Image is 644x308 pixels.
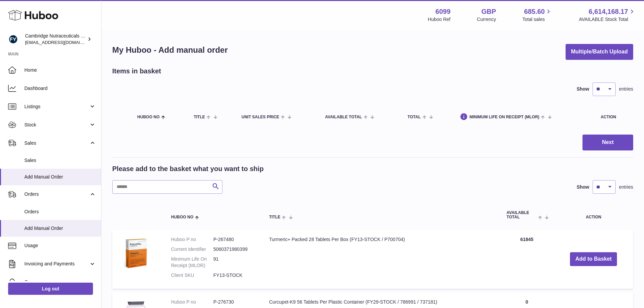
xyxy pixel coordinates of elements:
span: AVAILABLE Stock Total [579,16,636,23]
strong: 6099 [435,7,451,16]
span: Unit Sales Price [241,115,279,119]
strong: GBP [481,7,496,16]
div: Currency [477,16,496,23]
dt: Huboo P no [171,299,213,305]
div: Action [601,115,626,119]
dd: P-267480 [213,236,256,243]
span: Orders [24,209,96,215]
img: huboo@camnutra.com [8,34,18,44]
span: Sales [24,157,96,164]
td: Turmeric+ Packed 28 Tablets Per Box (FY13-STOCK / P700704) [262,230,500,288]
span: Invoicing and Payments [24,261,89,267]
a: 6,614,168.17 AVAILABLE Stock Total [579,7,636,23]
th: Action [554,204,633,226]
button: Next [582,135,633,150]
span: Title [269,215,280,219]
span: Total [408,115,421,119]
span: 685.60 [524,7,545,16]
span: Huboo no [171,215,193,219]
td: 61845 [500,230,554,288]
span: Dashboard [24,85,96,92]
span: Usage [24,242,96,249]
span: Home [24,67,96,73]
span: entries [619,184,633,190]
span: entries [619,86,633,92]
dd: P-276730 [213,299,256,305]
span: Cases [24,279,96,285]
span: Stock [24,122,89,128]
dd: FY13-STOCK [213,272,256,279]
img: Turmeric+ Packed 28 Tablets Per Box (FY13-STOCK / P700704) [119,236,153,270]
span: [EMAIL_ADDRESS][DOMAIN_NAME] [25,40,99,45]
h2: Items in basket [112,67,161,76]
a: Log out [8,283,93,295]
span: Listings [24,103,89,110]
span: Orders [24,191,89,197]
button: Add to Basket [570,252,617,266]
span: 6,614,168.17 [589,7,628,16]
div: Cambridge Nutraceuticals Ltd [25,33,86,46]
div: Huboo Ref [428,16,451,23]
dt: Client SKU [171,272,213,279]
span: Add Manual Order [24,174,96,180]
dt: Minimum Life On Receipt (MLOR) [171,256,213,269]
span: Huboo no [137,115,160,119]
span: Title [194,115,205,119]
span: AVAILABLE Total [325,115,362,119]
dd: 91 [213,256,256,269]
span: Total sales [522,16,552,23]
button: Multiple/Batch Upload [566,44,633,60]
dt: Current identifier [171,246,213,253]
label: Show [577,184,589,190]
dt: Huboo P no [171,236,213,243]
span: Add Manual Order [24,225,96,232]
h2: Please add to the basket what you want to ship [112,164,264,173]
span: AVAILABLE Total [506,211,536,219]
a: 685.60 Total sales [522,7,552,23]
h1: My Huboo - Add manual order [112,45,228,55]
dd: 5060371980399 [213,246,256,253]
span: Minimum Life On Receipt (MLOR) [470,115,540,119]
span: Sales [24,140,89,146]
label: Show [577,86,589,92]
